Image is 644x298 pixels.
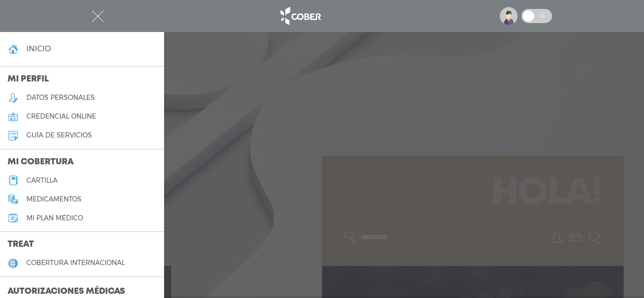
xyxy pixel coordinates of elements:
[26,113,96,121] h5: credencial online
[26,259,125,267] h5: cobertura internacional
[26,177,58,185] h5: cartilla
[26,94,95,102] h5: datos personales
[500,7,518,25] img: profile-placeholder.svg
[26,214,83,222] h5: Mi plan médico
[275,5,325,27] img: logo_cober_home-white.png
[92,10,104,22] img: Cober_menu-close-white.svg
[26,44,51,53] h4: inicio
[26,131,92,139] h5: guía de servicios
[26,195,82,203] h5: medicamentos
